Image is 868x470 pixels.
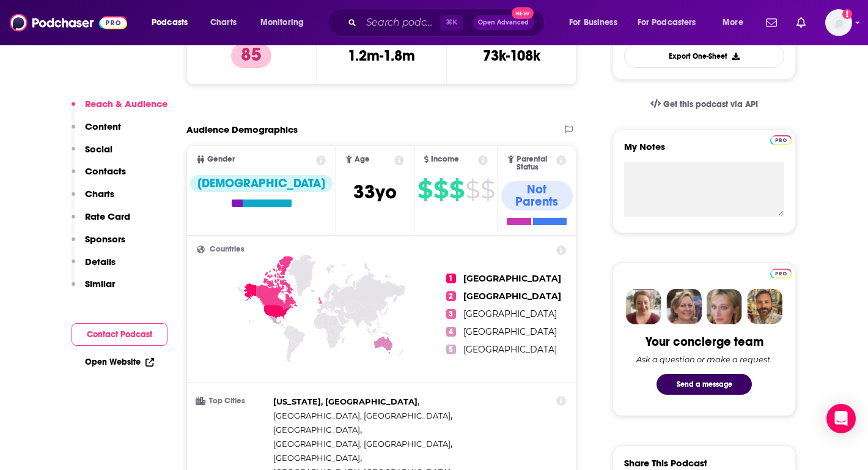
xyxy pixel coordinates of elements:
[624,141,784,162] label: My Notes
[210,245,245,253] span: Countries
[723,14,743,31] span: More
[231,43,271,68] p: 85
[85,211,130,222] p: Rate Card
[714,13,759,32] button: open menu
[72,233,125,256] button: Sponsors
[72,121,121,143] button: Content
[825,9,852,36] button: Show profile menu
[446,309,456,319] span: 3
[273,425,360,435] span: [GEOGRAPHIC_DATA]
[638,14,696,31] span: For Podcasters
[761,12,782,33] a: Show notifications dropdown
[770,135,792,145] img: Podchaser Pro
[85,165,126,177] p: Contacts
[512,7,534,19] span: New
[252,13,320,32] button: open menu
[85,357,154,367] a: Open Website
[463,344,557,355] span: [GEOGRAPHIC_DATA]
[770,133,792,145] a: Pro website
[770,269,792,278] img: Podchaser Pro
[465,180,479,200] span: $
[348,47,415,65] h3: 1.2m-1.8m
[561,13,633,32] button: open menu
[666,289,702,324] img: Barbara Profile
[463,273,561,284] span: [GEOGRAPHIC_DATA]
[273,453,360,463] span: [GEOGRAPHIC_DATA]
[85,188,114,200] p: Charts
[72,165,126,188] button: Contacts
[463,308,557,319] span: [GEOGRAPHIC_DATA]
[72,256,116,278] button: Details
[657,374,752,395] button: Send a message
[10,11,127,34] img: Podchaser - Follow, Share and Rate Podcasts
[707,289,742,324] img: Jules Profile
[433,180,448,200] span: $
[190,175,333,192] div: [DEMOGRAPHIC_DATA]
[630,13,714,32] button: open menu
[842,9,852,19] svg: Add a profile image
[207,155,235,163] span: Gender
[747,289,782,324] img: Jon Profile
[446,291,456,301] span: 2
[85,143,112,155] p: Social
[825,9,852,36] img: User Profile
[446,345,456,354] span: 5
[339,9,556,37] div: Search podcasts, credits, & more...
[273,423,362,437] span: ,
[446,274,456,283] span: 1
[361,13,440,32] input: Search podcasts, credits, & more...
[417,180,432,200] span: $
[260,14,304,31] span: Monitoring
[825,9,852,36] span: Logged in as mijal
[197,397,268,405] h3: Top Cities
[440,15,463,31] span: ⌘ K
[770,267,792,278] a: Pro website
[449,180,464,200] span: $
[85,121,121,132] p: Content
[85,256,116,267] p: Details
[186,124,298,135] h2: Audience Demographics
[355,155,370,163] span: Age
[480,180,495,200] span: $
[792,12,811,33] a: Show notifications dropdown
[353,180,397,204] span: 33 yo
[273,437,452,451] span: ,
[72,143,112,166] button: Social
[478,20,529,26] span: Open Advanced
[641,89,768,119] a: Get this podcast via API
[624,457,707,469] h3: Share This Podcast
[483,47,540,65] h3: 73k-108k
[202,13,244,32] a: Charts
[72,98,167,121] button: Reach & Audience
[636,354,772,364] div: Ask a question or make a request.
[826,404,856,433] div: Open Intercom Messenger
[72,211,130,233] button: Rate Card
[85,278,115,289] p: Similar
[273,439,451,449] span: [GEOGRAPHIC_DATA], [GEOGRAPHIC_DATA]
[569,14,617,31] span: For Business
[85,233,125,245] p: Sponsors
[463,291,561,302] span: [GEOGRAPHIC_DATA]
[431,155,459,163] span: Income
[273,409,452,423] span: ,
[72,188,114,211] button: Charts
[446,327,456,337] span: 4
[473,15,534,30] button: Open AdvancedNew
[517,155,554,171] span: Parental Status
[663,99,758,110] span: Get this podcast via API
[624,44,784,68] button: Export One-Sheet
[273,411,451,420] span: [GEOGRAPHIC_DATA], [GEOGRAPHIC_DATA]
[273,451,362,465] span: ,
[273,397,417,406] span: [US_STATE], [GEOGRAPHIC_DATA]
[152,14,188,31] span: Podcasts
[72,278,115,300] button: Similar
[210,14,237,31] span: Charts
[72,323,167,346] button: Contact Podcast
[626,289,661,324] img: Sydney Profile
[463,326,557,337] span: [GEOGRAPHIC_DATA]
[85,98,167,110] p: Reach & Audience
[645,334,763,349] div: Your concierge team
[273,395,419,409] span: ,
[501,181,573,211] div: Not Parents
